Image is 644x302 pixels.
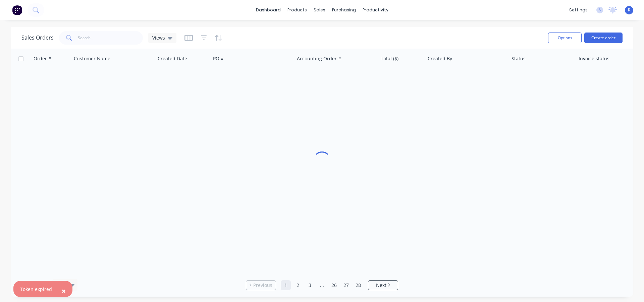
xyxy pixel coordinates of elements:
[253,282,272,289] span: Previous
[213,55,224,62] div: PO #
[62,286,66,296] span: ×
[381,55,398,62] div: Total ($)
[78,31,143,45] input: Search...
[55,283,72,299] button: Close
[297,55,341,62] div: Accounting Order #
[305,280,315,290] a: Page 3
[341,280,351,290] a: Page 27
[584,33,623,43] button: Create order
[548,33,582,43] button: Options
[317,280,327,290] a: Jump forward
[359,5,392,15] div: productivity
[34,55,51,62] div: Order #
[329,280,339,290] a: Page 26
[246,282,276,289] a: Previous page
[12,5,22,15] img: Factory
[566,5,591,15] div: settings
[253,5,284,15] a: dashboard
[20,286,52,293] div: Token expired
[152,34,165,41] span: Views
[353,280,363,290] a: Page 28
[512,55,526,62] div: Status
[628,7,631,13] span: R
[293,280,303,290] a: Page 2
[428,55,452,62] div: Created By
[281,280,291,290] a: Page 1 is your current page
[329,5,359,15] div: purchasing
[579,55,609,62] div: Invoice status
[368,282,398,289] a: Next page
[74,55,110,62] div: Customer Name
[158,55,187,62] div: Created Date
[21,35,54,41] h1: Sales Orders
[310,5,329,15] div: sales
[284,5,310,15] div: products
[376,282,386,289] span: Next
[243,280,401,290] ul: Pagination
